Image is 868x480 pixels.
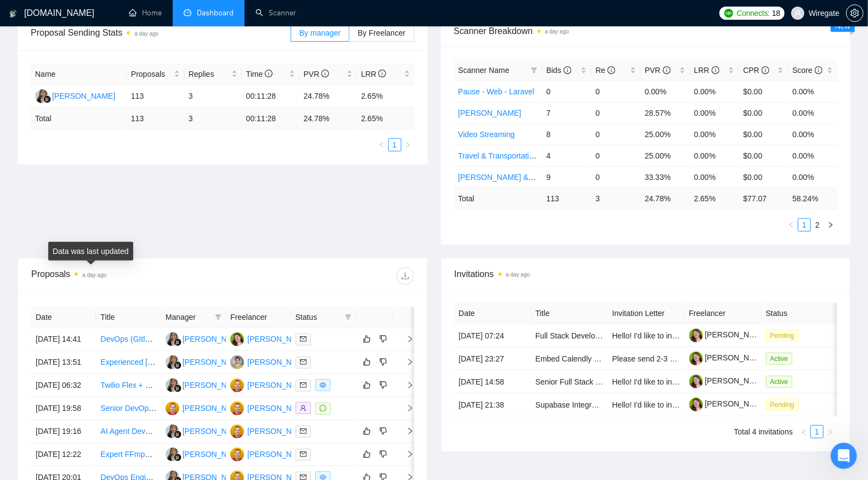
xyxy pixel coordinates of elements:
[772,7,780,19] span: 18
[536,354,671,363] a: Embed Calendly Into 2-Step Lead Form
[377,355,390,369] button: dislike
[189,68,229,80] span: Replies
[9,312,180,358] div: You're welcome :)I'll get to you with a follow-up later [DATE] or [DATE], if you don't mind 🙌Add ...
[689,399,768,408] a: [PERSON_NAME]
[689,376,768,385] a: [PERSON_NAME]
[183,448,246,460] div: [PERSON_NAME]
[739,166,788,188] td: $0.00
[846,4,864,22] button: setting
[184,64,242,85] th: Replies
[766,400,803,409] a: Pending
[174,362,181,369] img: gigradar-bm.png
[811,426,823,438] a: 1
[689,398,703,411] img: c1W1KLMQCN47X1e3Ob0BQqxy9b7U3U-gJnMaw8fgwAX1Cts6-JZXFCgQ7vrVuLmLJf
[811,218,824,231] li: 2
[120,286,202,297] div: Sure, will do. Thanks!
[401,138,415,151] li: Next Page
[100,381,372,389] a: Twilio Flex + Voice Intelligence Setup (AI Call Analysis + Supervisor Dashboard)
[230,334,310,343] a: MS[PERSON_NAME]
[545,29,569,35] time: a day ago
[18,167,171,264] div: Let's wait until the next attempt to send a new proposal - in this way, we'll be able to confirm ...
[304,70,330,78] span: PVR
[788,123,837,145] td: 0.00%
[788,222,795,228] span: left
[739,123,788,145] td: $0.00
[183,356,246,368] div: [PERSON_NAME]
[52,90,115,102] div: [PERSON_NAME]
[35,359,43,368] button: Средство выбора эмодзи
[827,429,833,436] span: right
[299,85,357,108] td: 24.78%
[166,311,211,323] span: Manager
[247,356,310,368] div: [PERSON_NAME]
[378,142,385,148] span: left
[388,138,401,151] li: 1
[801,429,807,436] span: left
[357,108,415,129] td: 2.65 %
[9,312,211,377] div: Dima говорит…
[375,138,388,151] button: left
[377,332,390,346] button: dislike
[360,379,373,392] button: like
[230,448,244,461] img: MS
[689,375,703,388] img: c1W1KLMQCN47X1e3Ob0BQqxy9b7U3U-gJnMaw8fgwAX1Cts6-JZXFCgQ7vrVuLmLJf
[455,393,531,416] td: [DATE] 21:38
[166,355,179,369] img: GA
[230,403,310,412] a: MS[PERSON_NAME]
[35,89,49,103] img: GA
[455,347,531,370] td: [DATE] 23:27
[242,108,299,129] td: 00:11:28
[100,358,307,366] a: Experienced [PERSON_NAME] Needed for Multiple Projects
[455,267,837,281] span: Invitations
[96,307,161,328] th: Title
[184,108,242,129] td: 3
[824,218,837,231] li: Next Page
[685,303,762,324] th: Freelancer
[689,353,768,362] a: [PERSON_NAME]
[247,402,310,414] div: [PERSON_NAME]
[247,448,310,460] div: [PERSON_NAME]
[398,335,414,343] span: right
[100,427,240,436] a: AI Agent Development for Video Analysis
[320,405,326,411] span: message
[375,138,388,151] li: Previous Page
[230,426,310,435] a: MS[PERSON_NAME]
[363,381,371,389] span: like
[536,400,785,409] a: Supabase Integration with Bolt Frontend + Social Logins & Feature Setup
[458,109,521,117] a: [PERSON_NAME]
[835,21,850,30] span: New
[831,443,857,469] iframe: Intercom live chat
[53,5,75,14] h1: Dima
[378,70,386,77] span: info-circle
[812,219,824,231] a: 2
[612,354,804,363] span: Please send 2-3 ads you've created in the past for SaaS
[766,399,799,411] span: Pending
[724,9,733,18] img: upwork-logo.png
[53,14,149,25] p: В сети последние 15 мин
[256,8,296,18] a: searchScanner
[531,324,608,347] td: Full Stack Developer (Laravel, React/Next.js) for fixing calculation on private SaaS
[531,303,608,324] th: Title
[96,351,161,374] td: Experienced Laravel Developer Needed for Multiple Projects
[183,425,246,437] div: [PERSON_NAME]
[31,108,127,129] td: Total
[48,74,202,95] div: Ah, okay, understood. Thanks for explaining! Waiting for an update 🙌
[591,188,640,209] td: 3
[690,102,739,123] td: 0.00%
[846,9,864,18] a: setting
[788,166,837,188] td: 0.00%
[690,145,739,166] td: 0.00%
[694,66,719,75] span: LRR
[166,403,246,412] a: MS[PERSON_NAME]
[536,331,815,340] a: Full Stack Developer (Laravel, React/Next.js) for fixing calculation on private SaaS
[396,267,414,285] button: download
[9,67,211,111] div: valeria.bystrova@wiregate.io говорит…
[127,108,184,129] td: 113
[546,66,571,75] span: Bids
[663,66,671,74] span: info-circle
[265,70,273,77] span: info-circle
[166,448,179,461] img: GA
[357,85,415,108] td: 2.65%
[690,123,739,145] td: 0.00%
[9,279,211,312] div: valeria.bystrova@wiregate.io говорит…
